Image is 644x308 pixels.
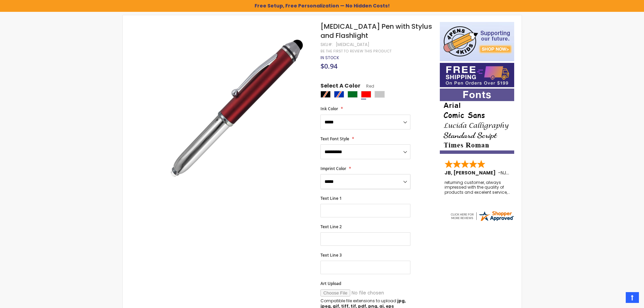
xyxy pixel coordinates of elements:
span: Art Upload [320,281,341,286]
div: Red [361,91,371,98]
span: Text Line 3 [320,252,342,258]
span: Text Font Style [320,136,349,142]
div: Green [348,91,358,98]
a: 4pens.com certificate URL [450,218,515,223]
div: returning customer, always impressed with the quality of products and excelent service, will retu... [445,180,510,195]
span: In stock [320,55,339,61]
span: Text Line 1 [320,195,342,201]
span: Select A Color [320,82,360,91]
span: [MEDICAL_DATA] Pen with Stylus and Flashlight [320,22,432,40]
img: 4pens 4 kids [440,22,514,61]
img: kyra_side_red_1.jpg [157,32,312,186]
a: Top [626,292,639,303]
span: Red [360,83,374,89]
div: Silver [375,91,385,98]
span: Imprint Color [320,166,346,171]
strong: SKU [320,42,333,47]
span: $0.94 [320,62,337,71]
span: NJ [501,169,509,176]
span: Ink Color [320,106,338,112]
img: font-personalization-examples [440,89,514,154]
img: Free shipping on orders over $199 [440,63,514,87]
div: Availability [320,55,339,61]
a: Be the first to review this product [320,49,391,54]
div: [MEDICAL_DATA] [336,42,369,47]
span: - , [498,169,557,176]
span: Text Line 2 [320,224,342,230]
img: 4pens.com widget logo [450,210,515,222]
span: JB, [PERSON_NAME] [445,169,498,176]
